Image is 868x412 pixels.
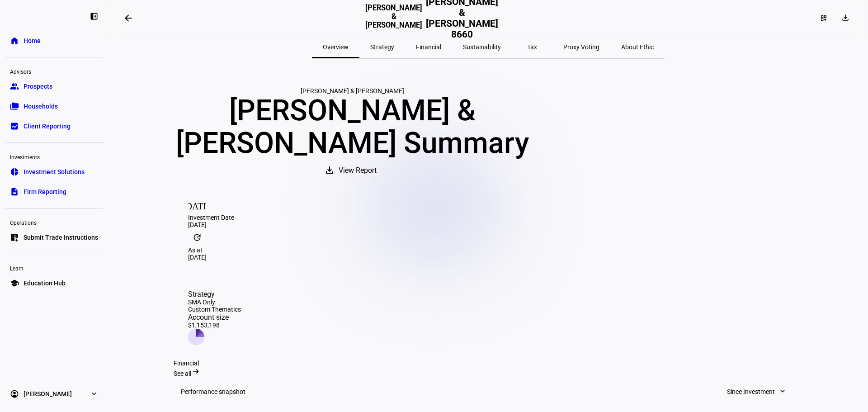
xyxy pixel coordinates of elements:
a: groupProspects [5,77,103,95]
a: folder_copyHouseholds [5,97,103,115]
div: Learn [5,261,103,274]
div: Investment Date [188,214,788,221]
a: homeHome [5,32,103,50]
span: Submit Trade Instructions [24,233,98,242]
span: Home [24,36,41,45]
div: [PERSON_NAME] & [PERSON_NAME] [174,87,531,95]
eth-mat-symbol: school [10,279,19,288]
span: Households [24,102,58,111]
h3: [PERSON_NAME] & [PERSON_NAME] [365,4,422,39]
button: Since Investment [718,383,796,401]
eth-mat-symbol: account_circle [10,389,19,398]
span: Firm Reporting [24,187,66,196]
eth-mat-symbol: list_alt_add [10,233,19,242]
mat-icon: arrow_backwards [123,13,134,24]
h3: Performance snapshot [181,388,245,395]
span: About Ethic [621,44,654,50]
span: Client Reporting [24,122,71,131]
span: Investment Solutions [24,167,85,176]
span: Prospects [24,82,52,91]
mat-icon: dashboard_customize [820,14,827,22]
eth-mat-symbol: bid_landscape [10,122,19,131]
span: [PERSON_NAME] [24,389,72,398]
eth-mat-symbol: description [10,187,19,196]
span: Financial [416,44,441,50]
mat-icon: arrow_right_alt [191,367,200,376]
div: [DATE] [188,254,788,261]
div: Account size [188,313,241,322]
mat-icon: download [324,165,335,175]
span: Overview [323,44,349,50]
span: Education Hub [24,279,66,288]
mat-icon: download [841,13,850,22]
mat-icon: expand_more [778,387,787,396]
button: View Report [315,160,389,181]
div: Operations [5,216,103,228]
span: View Report [339,160,377,181]
div: [DATE] [188,221,788,228]
span: Proxy Voting [563,44,599,50]
span: Since Investment [727,383,775,401]
span: Sustainability [463,44,501,50]
mat-icon: [DATE] [188,196,206,214]
div: Advisors [5,65,103,77]
a: bid_landscapeClient Reporting [5,117,103,135]
eth-mat-symbol: folder_copy [10,102,19,111]
span: Tax [527,44,537,50]
div: $1,153,198 [188,322,241,329]
div: Custom Thematics [188,306,241,313]
mat-icon: update [188,228,206,246]
div: Strategy [188,290,241,298]
a: pie_chartInvestment Solutions [5,163,103,181]
eth-mat-symbol: group [10,82,19,91]
div: As at [188,246,788,254]
div: Investments [5,150,103,163]
eth-mat-symbol: left_panel_close [90,12,99,21]
eth-mat-symbol: expand_more [90,389,99,398]
div: SMA Only [188,298,241,306]
eth-mat-symbol: home [10,36,19,45]
span: Strategy [370,44,394,50]
div: [PERSON_NAME] & [PERSON_NAME] Summary [174,95,531,160]
div: Financial [174,360,803,367]
span: See all [174,370,191,377]
a: descriptionFirm Reporting [5,183,103,201]
eth-mat-symbol: pie_chart [10,167,19,176]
